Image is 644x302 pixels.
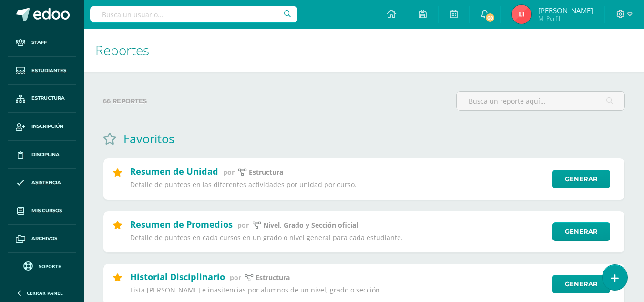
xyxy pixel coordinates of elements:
[130,286,546,294] p: Lista [PERSON_NAME] e inasitencias por alumnos de un nivel, grado o sección.
[130,271,225,282] h2: Historial Disciplinario
[31,207,62,215] span: Mis cursos
[223,167,235,177] span: por
[31,179,61,187] span: Asistencia
[485,12,495,23] span: 68
[130,166,218,177] h2: Resumen de Unidad
[90,6,297,22] input: Busca un usuario...
[552,170,610,188] a: Generar
[8,197,76,225] a: Mis cursos
[31,94,65,102] span: Estructura
[256,273,290,282] p: Estructura
[31,123,63,130] span: Inscripción
[512,5,531,24] img: 2bf24b1c653503e6dc775f559f9b2e03.png
[552,275,610,293] a: Generar
[130,180,546,189] p: Detalle de punteos en las diferentes actividades por unidad por curso.
[31,151,60,158] span: Disciplina
[8,169,76,197] a: Asistencia
[8,225,76,253] a: Archivos
[249,168,283,177] p: estructura
[31,67,66,74] span: Estudiantes
[237,220,249,229] span: por
[8,57,76,85] a: Estudiantes
[457,92,624,110] input: Busca un reporte aquí...
[538,6,593,15] span: [PERSON_NAME]
[95,41,149,59] span: Reportes
[123,130,174,146] h1: Favoritos
[8,85,76,113] a: Estructura
[103,91,449,111] label: 66 reportes
[11,259,72,272] a: Soporte
[8,141,76,169] a: Disciplina
[538,14,593,22] span: Mi Perfil
[8,29,76,57] a: Staff
[130,219,233,230] h2: Resumen de Promedios
[552,222,610,241] a: Generar
[130,233,546,242] p: Detalle de punteos en cada cursos en un grado o nivel general para cada estudiante.
[230,273,241,282] span: por
[263,221,358,229] p: Nivel, Grado y Sección oficial
[39,263,61,270] span: Soporte
[31,39,47,46] span: Staff
[27,290,63,296] span: Cerrar panel
[31,235,57,242] span: Archivos
[8,113,76,141] a: Inscripción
